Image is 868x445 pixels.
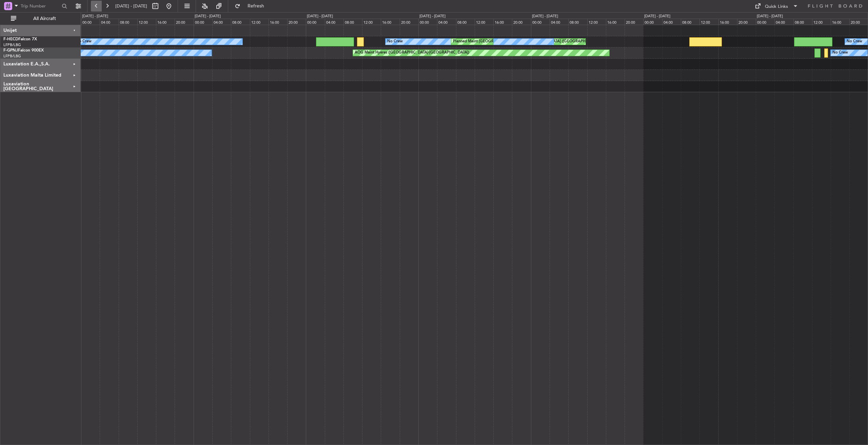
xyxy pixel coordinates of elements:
[82,14,108,19] div: [DATE] - [DATE]
[18,16,72,21] span: All Aircraft
[456,19,475,25] div: 08:00
[756,19,774,25] div: 00:00
[156,19,175,25] div: 16:00
[493,19,512,25] div: 16:00
[194,19,212,25] div: 00:00
[21,1,60,11] input: Trip Number
[269,19,287,25] div: 16:00
[793,19,812,25] div: 08:00
[3,48,44,53] a: F-GPNJFalcon 900EX
[115,3,147,9] span: [DATE] - [DATE]
[774,19,793,25] div: 04:00
[381,19,399,25] div: 16:00
[699,19,718,25] div: 12:00
[849,19,868,25] div: 20:00
[343,19,362,25] div: 08:00
[195,14,221,19] div: [DATE] - [DATE]
[568,19,587,25] div: 08:00
[325,19,343,25] div: 04:00
[437,19,456,25] div: 04:00
[644,14,670,19] div: [DATE] - [DATE]
[232,1,272,12] button: Refresh
[287,19,306,25] div: 20:00
[662,19,681,25] div: 04:00
[76,37,92,47] div: No Crew
[418,19,437,25] div: 00:00
[765,3,788,10] div: Quick Links
[832,48,848,58] div: No Crew
[831,19,849,25] div: 16:00
[231,19,250,25] div: 08:00
[453,37,560,47] div: Planned Maint [GEOGRAPHIC_DATA] ([GEOGRAPHIC_DATA])
[119,19,137,25] div: 08:00
[400,19,418,25] div: 20:00
[531,19,550,25] div: 00:00
[3,54,21,59] a: LFPB/LBG
[175,19,193,25] div: 20:00
[681,19,699,25] div: 08:00
[475,19,493,25] div: 12:00
[512,19,531,25] div: 20:00
[250,19,269,25] div: 12:00
[3,42,21,47] a: LFPB/LBG
[307,14,333,19] div: [DATE] - [DATE]
[550,19,568,25] div: 04:00
[718,19,737,25] div: 16:00
[3,48,18,53] span: F-GPNJ
[100,19,118,25] div: 04:00
[306,19,324,25] div: 00:00
[751,1,802,12] button: Quick Links
[812,19,831,25] div: 12:00
[625,19,643,25] div: 20:00
[532,14,558,19] div: [DATE] - [DATE]
[606,19,625,25] div: 16:00
[212,19,231,25] div: 04:00
[643,19,662,25] div: 00:00
[3,37,18,41] span: F-HECD
[419,14,446,19] div: [DATE] - [DATE]
[387,37,403,47] div: No Crew
[362,19,381,25] div: 12:00
[847,37,862,47] div: No Crew
[242,4,270,8] span: Refresh
[137,19,156,25] div: 12:00
[355,48,469,58] div: AOG Maint Hyères ([GEOGRAPHIC_DATA]-[GEOGRAPHIC_DATA])
[7,13,74,24] button: All Aircraft
[587,19,606,25] div: 12:00
[3,37,37,41] a: F-HECDFalcon 7X
[81,19,100,25] div: 00:00
[737,19,756,25] div: 20:00
[757,14,783,19] div: [DATE] - [DATE]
